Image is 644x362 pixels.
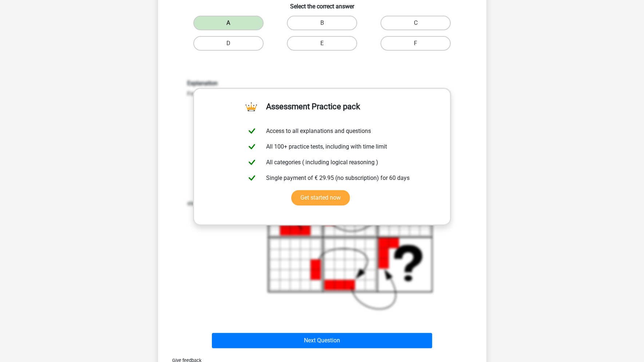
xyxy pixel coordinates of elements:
[193,16,264,30] label: A
[287,36,357,51] label: E
[380,36,451,51] label: F
[182,80,463,310] div: From left to right, each step a block is added to the 'front' of the figure. The 'back' of the fi...
[193,36,264,51] label: D
[187,80,457,87] h6: Explanation
[287,16,357,30] label: B
[291,190,350,205] a: Get started now
[380,16,451,30] label: C
[212,333,432,348] button: Next Question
